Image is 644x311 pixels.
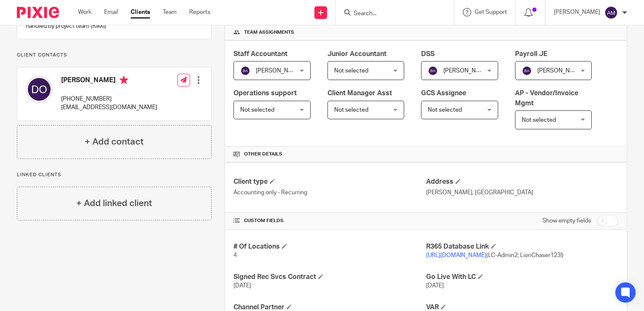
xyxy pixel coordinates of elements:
[537,68,584,74] span: [PERSON_NAME]
[428,107,462,113] span: Not selected
[426,242,618,251] h4: R365 Database Link
[120,76,128,84] i: Primary
[604,6,618,19] img: svg%3E
[244,29,294,36] span: Team assignments
[17,7,59,18] img: Pixie
[233,51,287,57] span: Staff Accountant
[78,8,91,16] a: Work
[233,177,426,186] h4: Client type
[353,10,429,18] input: Search
[61,76,157,86] h4: [PERSON_NAME]
[554,8,600,16] p: [PERSON_NAME]
[334,68,368,74] span: Not selected
[515,90,578,106] span: AP - Vendor/Invoice Mgmt
[426,177,618,186] h4: Address
[256,68,302,74] span: [PERSON_NAME]
[76,197,152,210] h4: + Add linked client
[26,76,53,103] img: svg%3E
[17,52,212,59] p: Client contacts
[426,283,444,289] span: [DATE]
[163,8,177,16] a: Team
[515,51,547,57] span: Payroll JE
[17,172,212,178] p: Linked clients
[240,107,274,113] span: Not selected
[426,273,618,282] h4: Go Live With LC
[475,9,507,15] span: Get Support
[233,283,251,289] span: [DATE]
[233,273,426,282] h4: Signed Rec Svcs Contract
[443,68,490,74] span: [PERSON_NAME]
[542,217,591,225] label: Show empty fields
[61,95,157,103] p: [PHONE_NUMBER]
[426,188,618,197] p: [PERSON_NAME], [GEOGRAPHIC_DATA]
[327,90,392,97] span: Client Manager Asst
[428,66,438,76] img: svg%3E
[233,242,426,251] h4: # Of Locations
[233,217,426,224] h4: CUSTOM FIELDS
[233,252,237,258] span: 4
[421,51,435,57] span: DSS
[522,66,532,76] img: svg%3E
[244,151,282,158] span: Other details
[426,252,563,258] span: (LC-Admin2; LionChaser123!)
[522,117,556,123] span: Not selected
[104,8,118,16] a: Email
[426,252,486,258] a: [URL][DOMAIN_NAME]
[233,188,426,197] p: Accounting only - Recurring
[189,8,210,16] a: Reports
[233,90,297,97] span: Operations support
[327,51,386,57] span: Junior Accountant
[240,66,250,76] img: svg%3E
[131,8,150,16] a: Clients
[421,90,466,97] span: GCS Assignee
[61,103,157,112] p: [EMAIL_ADDRESS][DOMAIN_NAME]
[85,135,144,148] h4: + Add contact
[334,107,368,113] span: Not selected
